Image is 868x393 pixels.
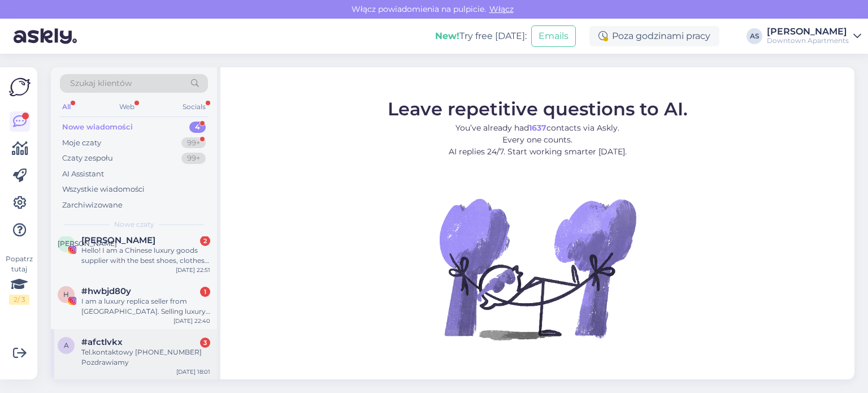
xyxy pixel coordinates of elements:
div: 99+ [181,153,206,164]
span: #hwbjd80y [81,286,131,296]
div: All [60,100,73,114]
span: 赵翰林 [81,235,155,245]
span: [PERSON_NAME] [58,239,117,248]
div: 2 / 3 [9,295,29,305]
div: Web [117,100,137,114]
div: 99+ [181,137,206,149]
div: Hello! I am a Chinese luxury goods supplier with the best shoes, clothes, pants, jewelry, bags, g... [81,245,210,266]
div: [DATE] 22:51 [176,266,210,274]
button: Emails [531,25,576,47]
div: 1 [200,287,210,297]
div: Popatrz tutaj [9,254,29,305]
div: Downtown Apartments [767,36,849,45]
div: Czaty zespołu [62,153,113,164]
div: 2 [200,236,210,246]
span: Szukaj klientów [70,77,132,89]
div: 3 [200,338,210,348]
div: [DATE] 18:01 [176,368,210,376]
span: Leave repetitive questions to AI. [388,98,688,120]
div: Try free [DATE]: [435,29,527,43]
div: Nowe wiadomości [62,122,133,133]
span: Nowe czaty [114,219,154,230]
span: #afctlvkx [81,337,123,347]
a: [PERSON_NAME]Downtown Apartments [767,27,861,45]
div: AS [747,28,762,44]
b: 1637 [529,123,546,133]
div: Zarchiwizowane [62,200,123,211]
div: 4 [189,122,206,133]
div: Wszystkie wiadomości [62,184,145,195]
img: Askly Logo [9,76,31,98]
span: h [63,290,69,299]
div: [DATE] 22:40 [173,317,210,325]
div: AI Assistant [62,169,104,180]
div: I am a luxury replica seller from [GEOGRAPHIC_DATA]. Selling luxury replicas including shoes, bag... [81,296,210,317]
span: a [64,341,69,349]
span: Włącz [486,4,517,14]
b: New! [435,31,459,41]
div: Tel.kontaktowy [PHONE_NUMBER] Pozdrawiamy [81,347,210,368]
img: No Chat active [436,167,639,370]
p: You’ve already had contacts via Askly. Every one counts. AI replies 24/7. Start working smarter [... [388,122,688,158]
div: Socials [180,100,208,114]
div: Poza godzinami pracy [589,26,719,46]
div: [PERSON_NAME] [767,27,849,36]
div: Moje czaty [62,137,101,149]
